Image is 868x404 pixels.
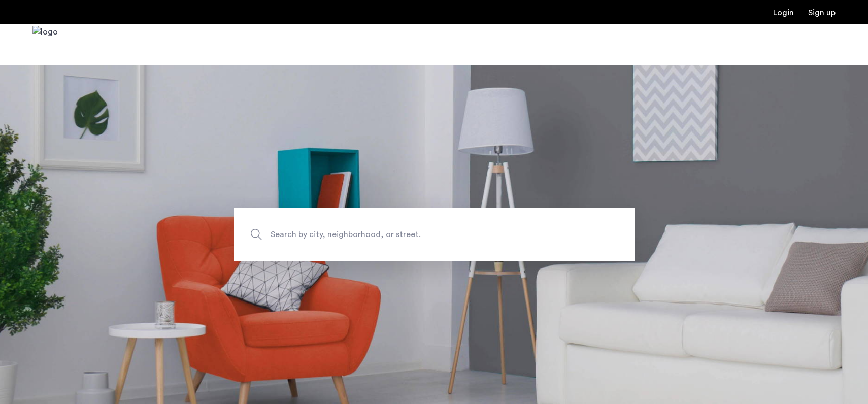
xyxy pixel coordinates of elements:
span: Search by city, neighborhood, or street. [271,228,551,242]
input: Apartment Search [234,208,635,261]
a: Registration [808,9,836,17]
img: logo [32,26,58,64]
a: Login [773,9,794,17]
a: Cazamio Logo [32,26,58,64]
